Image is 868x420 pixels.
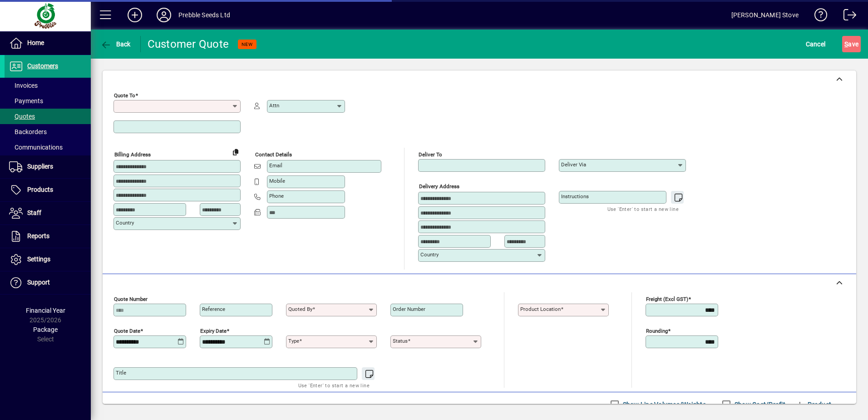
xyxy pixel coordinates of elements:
mat-label: Instructions [561,193,589,200]
div: Prebble Seeds Ltd [178,8,230,22]
label: Show Line Volumes/Weights [621,400,706,409]
span: NEW [242,41,253,47]
a: Knowledge Base [808,2,828,31]
a: Communications [5,140,91,155]
span: ave [844,37,858,51]
span: Package [33,326,58,333]
mat-hint: Use 'Enter' to start a new line [607,204,679,214]
mat-hint: Use 'Enter' to start a new line [298,380,370,390]
span: Reports [27,232,49,240]
span: Support [27,279,50,286]
mat-label: Quote date [114,327,140,334]
mat-label: Country [116,220,134,226]
mat-label: Attn [269,102,279,109]
mat-label: Status [393,338,408,344]
span: Payments [9,97,43,105]
span: Backorders [9,128,47,135]
mat-label: Quote To [114,92,135,99]
mat-label: Reference [202,306,225,312]
mat-label: Deliver via [561,161,586,168]
span: S [844,40,848,48]
span: Back [100,40,131,48]
button: Copy to Delivery address [228,145,243,159]
mat-label: Expiry date [200,327,227,334]
mat-label: Order number [393,306,425,312]
span: Communications [9,144,63,151]
mat-label: Phone [269,193,284,199]
div: Customer Quote [148,37,229,51]
a: Suppliers [5,155,91,178]
a: Staff [5,202,91,225]
span: Settings [27,255,50,263]
a: Backorders [5,124,91,140]
button: Add [120,7,149,23]
button: Cancel [804,36,828,52]
span: Quotes [9,113,35,120]
span: Invoices [9,82,38,89]
span: Product [794,397,831,412]
mat-label: Mobile [269,178,285,184]
mat-label: Email [269,162,282,169]
mat-label: Country [420,251,439,258]
mat-label: Quoted by [288,306,312,312]
a: Invoices [5,78,91,93]
a: Products [5,179,91,201]
a: Settings [5,248,91,271]
mat-label: Deliver To [419,151,442,158]
app-page-header-button: Back [91,36,141,52]
span: Staff [27,209,41,216]
div: [PERSON_NAME] Stove [731,8,799,22]
span: Cancel [806,37,826,51]
span: Suppliers [27,163,53,170]
a: Home [5,32,91,55]
span: Home [27,39,44,46]
a: Quotes [5,109,91,124]
a: Support [5,271,91,294]
mat-label: Type [288,338,299,344]
button: Back [98,36,133,52]
mat-label: Freight (excl GST) [646,295,688,302]
mat-label: Rounding [646,327,668,334]
a: Payments [5,93,91,109]
a: Logout [837,2,857,31]
button: Product [790,396,836,413]
button: Profile [149,7,178,23]
label: Show Cost/Profit [733,400,785,409]
span: Financial Year [26,307,65,314]
a: Reports [5,225,91,248]
span: Products [27,186,53,193]
mat-label: Quote number [114,295,148,302]
button: Save [842,36,861,52]
mat-label: Title [116,370,126,376]
span: Customers [27,62,58,70]
mat-label: Product location [520,306,561,312]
